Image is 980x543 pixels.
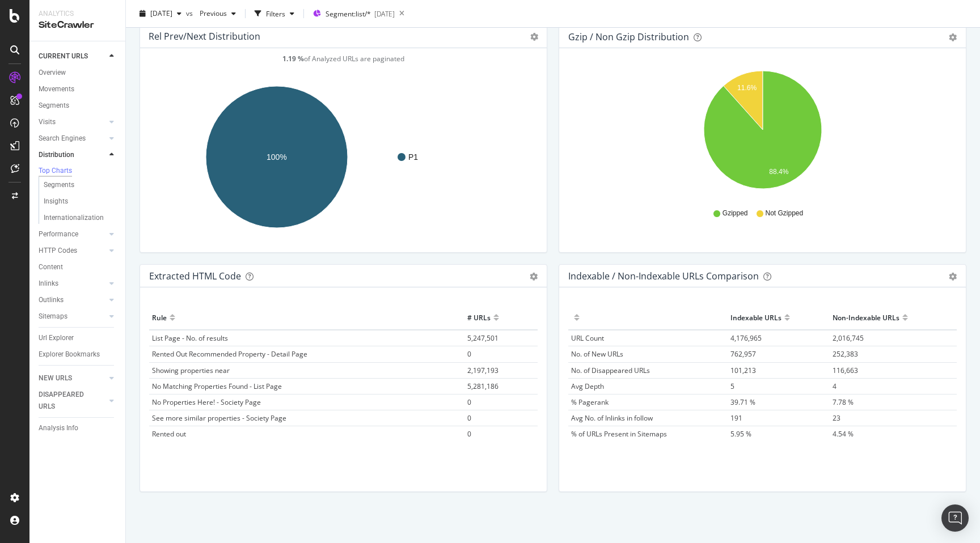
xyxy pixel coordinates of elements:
[833,397,854,407] span: 7.78 %
[571,366,650,375] span: No. of Disappeared URLs
[39,294,64,306] div: Outlinks
[44,179,117,191] a: Segments
[152,397,261,407] span: No Properties Here! - Society Page
[949,33,957,41] div: gear
[186,9,195,18] span: vs
[39,294,106,306] a: Outlinks
[39,116,56,128] div: Visits
[39,83,74,95] div: Movements
[949,273,957,281] div: gear
[766,209,804,218] span: Not Gzipped
[39,278,58,290] div: Inlinks
[150,9,172,18] span: 2025 Sep. 1st
[44,212,104,224] div: Internationalization
[39,228,106,240] a: Performance
[833,413,840,423] span: 23
[250,5,299,23] button: Filters
[44,212,117,224] a: Internationalization
[571,429,667,439] span: % of URLs Present in Sitemaps
[149,66,538,243] div: A chart.
[833,366,858,375] span: 116,663
[39,100,117,112] a: Segments
[149,29,260,44] h4: Rel Prev/Next distribution
[730,397,755,407] span: 39.71 %
[39,50,88,62] div: CURRENT URLS
[730,308,782,326] div: Indexable URLs
[152,413,286,423] span: See more similar properties - Society Page
[39,245,77,257] div: HTTP Codes
[571,349,623,359] span: No. of New URLs
[39,372,106,384] a: NEW URLS
[730,429,751,439] span: 5.95 %
[267,152,287,162] text: 100%
[39,261,63,273] div: Content
[282,54,404,63] span: of Analyzed URLs are paginated
[39,50,106,62] a: CURRENT URLS
[39,278,106,290] a: Inlinks
[833,349,858,359] span: 252,383
[39,349,117,360] a: Explorer Bookmarks
[467,397,471,407] span: 0
[467,429,471,439] span: 0
[39,83,117,95] a: Movements
[39,166,117,177] a: Top Charts
[730,381,734,391] span: 5
[39,311,106,323] a: Sitemaps
[39,332,117,344] a: Url Explorer
[39,19,116,32] div: SiteCrawler
[195,9,227,18] span: Previous
[44,196,68,207] div: Insights
[568,270,759,282] div: Indexable / Non-Indexable URLs Comparison
[723,209,748,218] span: Gzipped
[571,333,604,343] span: URL Count
[39,389,106,413] a: DISAPPEARED URLS
[39,133,86,145] div: Search Engines
[39,349,100,360] div: Explorer Bookmarks
[39,67,66,79] div: Overview
[568,31,689,43] div: Gzip / Non Gzip Distribution
[39,67,117,79] a: Overview
[467,381,499,391] span: 5,281,186
[530,33,538,41] i: Options
[408,152,418,162] text: P1
[44,179,74,191] div: Segments
[135,5,186,23] button: [DATE]
[39,116,106,128] a: Visits
[530,273,538,281] div: gear
[467,413,471,423] span: 0
[467,349,471,359] span: 0
[374,9,395,19] div: [DATE]
[44,196,117,207] a: Insights
[571,413,653,423] span: Avg No. of Inlinks in follow
[39,133,106,145] a: Search Engines
[39,261,117,273] a: Content
[941,504,969,532] div: Open Intercom Messenger
[833,429,854,439] span: 4.54 %
[282,54,304,63] strong: 1.19 %
[467,308,491,326] div: # URLs
[833,381,837,391] span: 4
[309,5,395,23] button: Segment:list/*[DATE]
[39,100,69,112] div: Segments
[39,228,78,240] div: Performance
[152,308,167,326] div: Rule
[467,333,499,343] span: 5,247,501
[326,9,371,19] span: Segment: list/*
[571,381,604,391] span: Avg Depth
[152,381,282,391] span: No Matching Properties Found - List Page
[39,149,106,161] a: Distribution
[833,308,899,326] div: Non-Indexable URLs
[149,270,241,282] div: Extracted HTML Code
[39,149,74,161] div: Distribution
[737,84,757,92] text: 11.6%
[833,333,864,343] span: 2,016,745
[568,66,957,198] svg: A chart.
[266,9,285,18] div: Filters
[730,333,762,343] span: 4,176,965
[39,422,117,434] a: Analysis Info
[467,366,499,375] span: 2,197,193
[152,429,186,439] span: Rented out
[152,349,307,359] span: Rented Out Recommended Property - Detail Page
[730,366,756,375] span: 101,213
[39,389,96,413] div: DISAPPEARED URLS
